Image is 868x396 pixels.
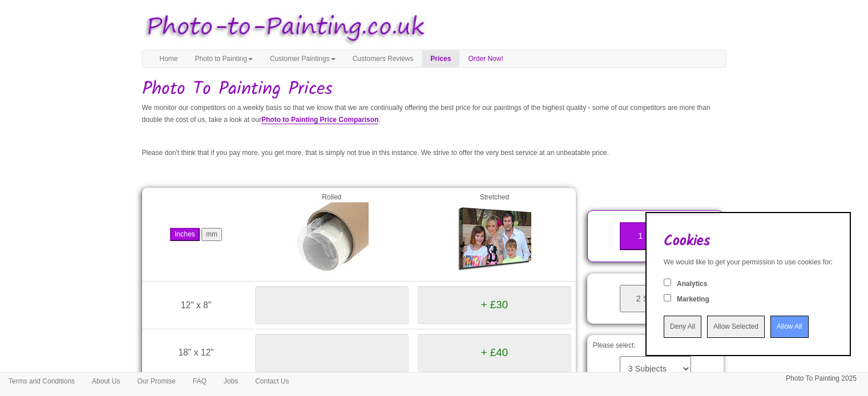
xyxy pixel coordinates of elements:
[344,50,422,67] a: Customers Reviews
[142,147,726,159] p: Please don't think that if you pay more, you get more, that is simply not true in this instance. ...
[187,50,261,67] a: Photo to Painting
[142,102,726,126] p: We monitor our competitors on a weekly basis so that we know that we are continually offering the...
[128,373,184,390] a: Our Promise
[151,50,187,67] a: Home
[247,373,297,390] a: Contact Us
[170,228,199,241] button: Inches
[136,6,429,50] img: Photo to Painting
[251,188,413,281] td: Rolled
[261,50,344,67] a: Customer Paintings
[587,335,724,393] div: Please select:
[83,373,128,390] a: About Us
[413,188,576,281] td: Stretched
[201,228,222,241] button: mm
[786,373,857,385] p: Photo To Painting 2025
[457,202,531,276] img: Gallery Wrap
[422,50,459,67] a: Prices
[481,299,508,311] span: + £30
[142,79,726,99] h1: Photo To Painting Prices
[664,316,701,338] input: Deny All
[664,258,833,267] div: We would like to get your permission to use cookies for:
[677,295,709,304] label: Marketing
[178,348,213,357] span: 18" x 12"
[261,116,378,124] a: Photo to Painting Price Comparison
[294,202,369,276] img: Rolled
[620,222,691,250] button: 1 Subject
[770,316,809,338] input: Allow All
[677,279,707,289] label: Analytics
[664,233,833,250] h2: Cookies
[481,346,508,358] span: + £40
[184,373,215,390] a: FAQ
[215,373,247,390] a: Jobs
[707,316,765,338] input: Allow Selected
[620,285,691,313] button: 2 Subjects
[459,50,511,67] a: Order Now!
[181,300,212,310] span: 12" x 8"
